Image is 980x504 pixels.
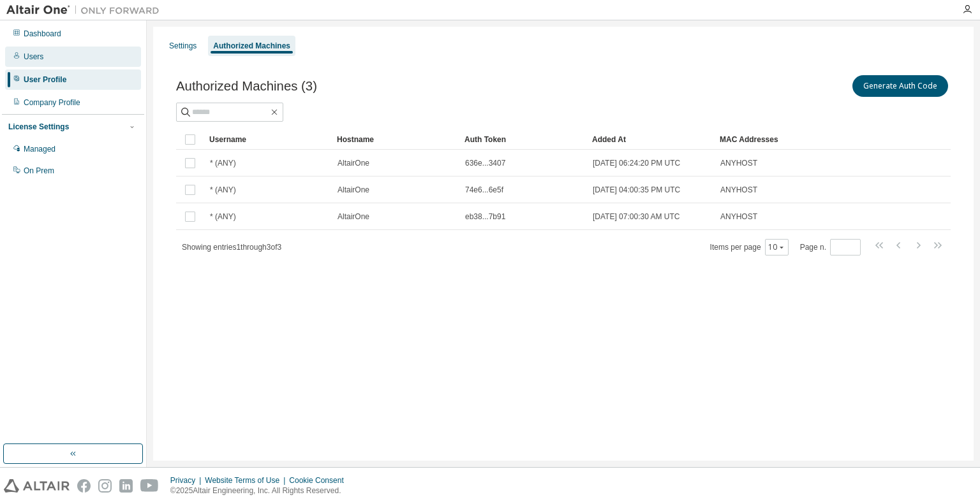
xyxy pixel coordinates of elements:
div: User Profile [24,75,66,85]
button: 10 [768,242,785,252]
span: eb38...7b91 [465,212,505,222]
img: instagram.svg [98,479,112,493]
img: youtube.svg [140,479,159,493]
span: * (ANY) [210,185,236,195]
img: linkedin.svg [119,479,133,493]
p: © 2025 Altair Engineering, Inc. All Rights Reserved. [170,486,352,496]
span: Page n. [800,239,861,256]
span: ANYHOST [720,212,757,222]
button: Generate Auth Code [852,75,948,97]
div: Dashboard [24,29,61,39]
div: On Prem [24,166,54,176]
div: Username [209,129,327,150]
div: Users [24,52,43,62]
div: Auth Token [464,129,582,150]
span: [DATE] 04:00:35 PM UTC [593,185,680,195]
span: 74e6...6e5f [465,185,503,195]
span: * (ANY) [210,158,236,168]
div: Privacy [170,475,205,486]
div: Settings [169,41,197,51]
img: Altair One [6,4,166,17]
div: Cookie Consent [289,475,351,486]
div: Hostname [337,129,454,150]
span: ANYHOST [720,185,757,195]
span: * (ANY) [210,212,236,222]
span: Showing entries 1 through 3 of 3 [182,243,281,252]
div: Authorized Machines [213,41,290,51]
span: [DATE] 06:24:20 PM UTC [593,158,680,168]
span: Items per page [710,239,789,256]
div: License Settings [8,122,69,132]
span: AltairOne [338,158,369,168]
span: Authorized Machines (3) [176,79,317,94]
div: MAC Addresses [720,129,817,150]
div: Managed [24,144,56,154]
span: AltairOne [338,212,369,222]
span: AltairOne [338,185,369,195]
span: [DATE] 07:00:30 AM UTC [593,212,680,222]
div: Website Terms of Use [205,475,289,486]
img: altair_logo.svg [4,479,70,493]
div: Added At [592,129,709,150]
span: 636e...3407 [465,158,505,168]
div: Company Profile [24,97,80,108]
span: ANYHOST [720,158,757,168]
img: facebook.svg [77,479,91,493]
